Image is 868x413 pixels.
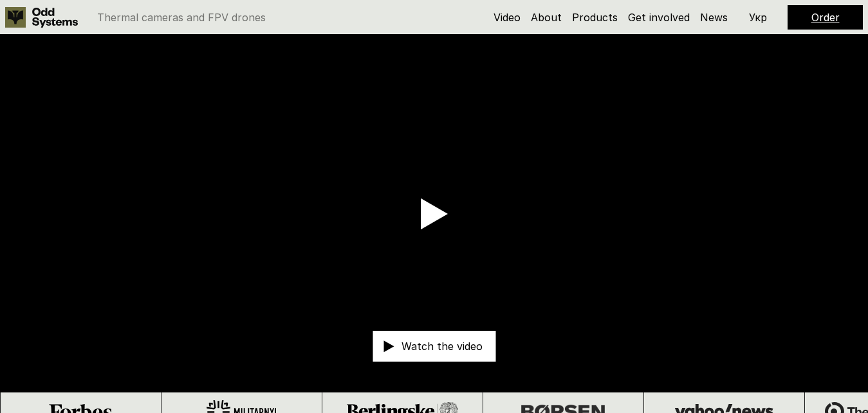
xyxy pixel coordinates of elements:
p: Watch the video [402,342,483,352]
a: Products [572,11,618,24]
iframe: HelpCrunch [713,355,855,400]
a: Get involved [628,11,690,24]
p: Thermal cameras and FPV drones [97,12,266,22]
a: Video [494,11,521,24]
a: News [700,11,728,24]
a: About [531,11,562,24]
p: Укр [749,12,767,22]
a: Order [811,11,840,24]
